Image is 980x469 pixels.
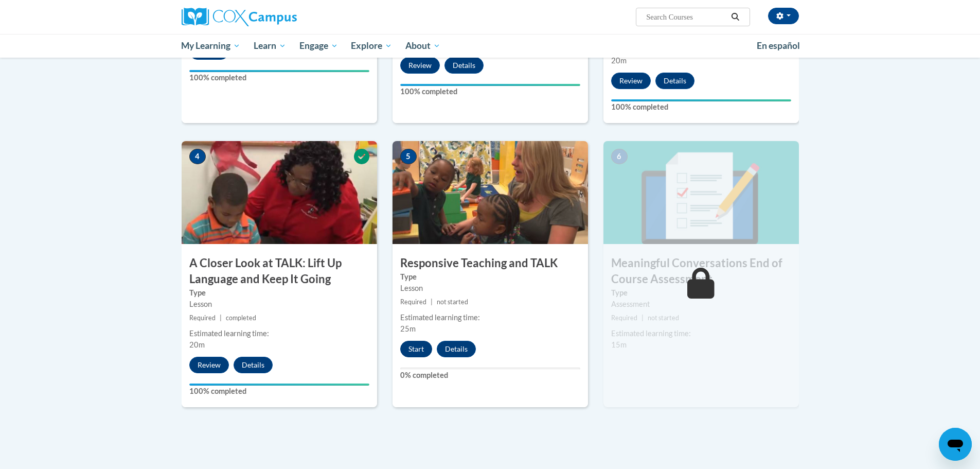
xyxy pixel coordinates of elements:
input: Search Courses [645,11,727,23]
span: completed [226,314,256,322]
span: 25m [400,324,416,333]
div: Main menu [166,34,814,58]
button: Account Settings [768,8,799,24]
button: Details [234,357,273,373]
a: My Learning [175,34,247,58]
span: not started [437,298,468,306]
div: Your progress [611,99,791,101]
label: 100% completed [400,86,580,97]
a: Explore [344,34,399,58]
div: Lesson [189,299,369,310]
div: Lesson [400,283,580,294]
span: Learn [254,40,286,52]
span: About [405,40,440,52]
span: | [642,314,644,322]
span: Required [189,314,216,322]
span: 4 [189,149,206,164]
div: Your progress [400,84,580,86]
button: Details [444,57,484,74]
label: 100% completed [189,386,369,397]
span: 20m [611,56,627,65]
iframe: Button to launch messaging window [939,428,972,461]
div: Estimated learning time: [400,312,580,323]
h3: Meaningful Conversations End of Course Assessment [603,255,799,287]
span: Required [400,298,426,306]
img: Course Image [393,141,588,244]
a: About [399,34,447,58]
label: 100% completed [189,72,369,83]
span: 6 [611,149,628,164]
span: Explore [351,40,392,52]
span: 15m [611,340,627,349]
img: Course Image [603,141,799,244]
div: Your progress [189,70,369,72]
a: En español [750,35,807,57]
h3: Responsive Teaching and TALK [393,255,588,271]
span: not started [648,314,679,322]
span: En español [757,40,800,51]
button: Review [400,57,440,74]
span: Required [611,314,637,322]
button: Review [189,357,229,373]
button: Start [400,341,432,357]
a: Learn [247,34,293,58]
div: Assessment [611,299,791,310]
div: Estimated learning time: [189,328,369,339]
span: Engage [299,40,338,52]
span: | [431,298,433,306]
span: 5 [400,149,417,164]
div: Your progress [189,384,369,386]
label: Type [189,287,369,299]
button: Review [611,73,651,89]
img: Course Image [182,141,377,244]
span: 20m [189,340,205,349]
label: Type [611,287,791,299]
label: Type [400,271,580,283]
span: My Learning [181,40,240,52]
h3: A Closer Look at TALK: Lift Up Language and Keep It Going [182,255,377,287]
img: Cox Campus [182,8,297,26]
button: Search [727,11,743,23]
label: 100% completed [611,101,791,113]
span: | [220,314,222,322]
label: 0% completed [400,370,580,381]
button: Details [437,341,476,357]
a: Engage [293,34,345,58]
div: Estimated learning time: [611,328,791,339]
a: Cox Campus [182,8,377,26]
button: Details [655,73,694,89]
